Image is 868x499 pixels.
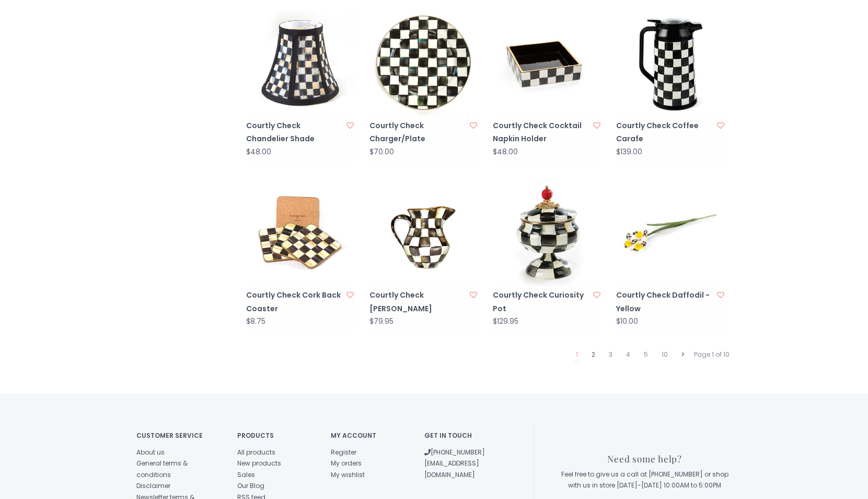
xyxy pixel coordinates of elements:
[369,317,394,325] div: $79.95
[237,448,275,457] a: All products
[237,432,315,439] h4: Products
[331,432,409,439] h4: My account
[246,317,265,325] div: $8.75
[659,348,670,361] a: 10
[246,9,354,117] img: Courtly Check Chandelier Shade
[424,432,502,439] h4: Get in touch
[246,178,354,286] img: MacKenzie-Childs Courtly Check Cork Back Coaster
[573,348,581,362] a: 1
[246,289,343,315] a: Courtly Check Cork Back Coaster
[369,289,467,315] a: Courtly Check [PERSON_NAME]
[589,348,598,361] a: 2
[136,459,188,479] a: General terms & conditions
[369,9,477,117] img: MacKenzie-Childs Courtly Check Charger/Plate
[331,448,356,457] a: Register
[717,290,724,300] a: Add to wishlist
[237,459,281,468] a: New products
[331,459,362,468] a: My orders
[237,470,255,479] a: Sales
[246,148,271,156] div: $48.00
[493,148,518,156] div: $48.00
[561,470,728,490] span: Feel free to give us a call at [PHONE_NUMBER] or shop with us in store [DATE]-[DATE] 10:00AM to 5...
[470,290,477,300] a: Add to wishlist
[593,120,600,131] a: Add to wishlist
[616,317,638,325] div: $10.00
[593,290,600,300] a: Add to wishlist
[331,470,365,479] a: My wishlist
[424,459,479,479] a: [EMAIL_ADDRESS][DOMAIN_NAME]
[623,348,633,361] a: 4
[424,448,485,457] a: [PHONE_NUMBER]
[493,317,518,325] div: $129.95
[717,120,724,131] a: Add to wishlist
[679,348,687,361] a: Next page
[369,148,394,156] div: $70.00
[493,119,590,145] a: Courtly Check Cocktail Napkin Holder
[346,290,354,300] a: Add to wishlist
[369,119,467,145] a: Courtly Check Charger/Plate
[616,9,724,117] img: Courtly Check Coffee Carafe
[237,481,264,490] a: Our Blog
[136,432,222,439] h4: Customer service
[616,148,642,156] div: $139.00
[493,178,600,286] img: MacKenzie-Childs Courtly Check Curiosity Pot
[136,481,170,490] a: Disclaimer
[616,289,713,315] a: Courtly Check Daffodil - Yellow
[136,448,165,457] a: About us
[493,289,590,315] a: Courtly Check Curiosity Pot
[616,119,713,145] a: Courtly Check Coffee Carafe
[641,348,651,361] a: 5
[616,178,724,286] img: MacKenzie-Childs Courtly Check Daffodil - Yellow
[369,178,477,286] img: MacKenzie-Childs Courtly Check Creamer
[246,119,343,145] a: Courtly Check Chandelier Shade
[691,348,732,361] div: Page 1 of 10
[558,454,732,464] h3: Need some help?
[470,120,477,131] a: Add to wishlist
[493,9,600,117] img: MacKenzie-Childs Courtly Check Cocktail Napkin Holder
[346,120,354,131] a: Add to wishlist
[606,348,615,361] a: 3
